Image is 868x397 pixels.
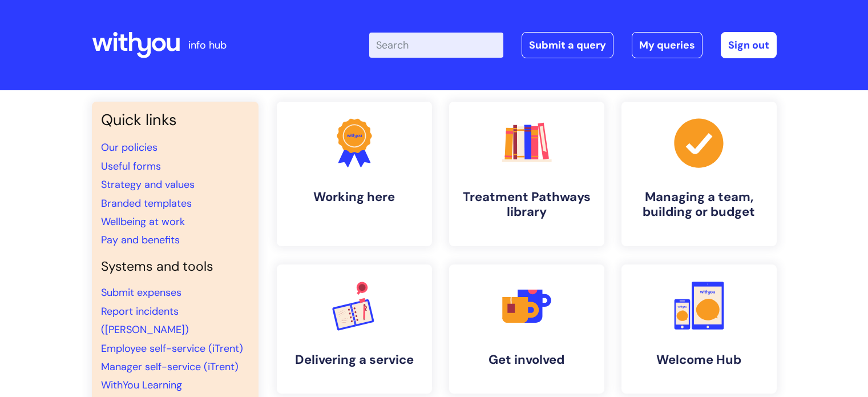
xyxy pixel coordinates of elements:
h4: Welcome Hub [631,352,768,367]
a: Managing a team, building or budget [621,102,777,246]
a: Pay and benefits [101,233,180,247]
a: Strategy and values [101,178,195,191]
a: Report incidents ([PERSON_NAME]) [101,304,189,336]
h4: Systems and tools [101,259,249,275]
p: info hub [188,36,227,54]
h3: Quick links [101,111,249,129]
a: My queries [632,32,703,58]
h4: Treatment Pathways library [458,190,595,220]
a: Welcome Hub [621,264,777,394]
a: Submit expenses [101,286,181,299]
input: Search [369,33,503,58]
a: Submit a query [522,32,613,58]
a: Get involved [449,264,604,394]
a: Treatment Pathways library [449,102,604,246]
a: Our policies [101,141,158,154]
a: Wellbeing at work [101,215,185,228]
h4: Delivering a service [286,352,423,367]
a: Delivering a service [277,264,432,394]
a: Manager self-service (iTrent) [101,360,239,374]
h4: Get involved [458,352,595,367]
div: | - [369,32,777,58]
a: Useful forms [101,159,161,173]
a: Branded templates [101,197,192,210]
a: Working here [277,102,432,246]
a: Employee self-service (iTrent) [101,342,243,355]
a: Sign out [721,32,777,58]
h4: Managing a team, building or budget [631,190,768,220]
a: WithYou Learning [101,378,182,392]
h4: Working here [286,190,423,204]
